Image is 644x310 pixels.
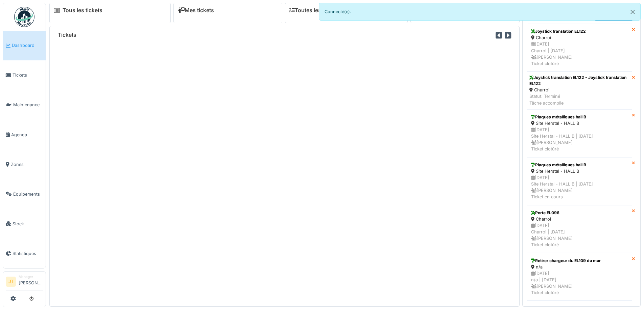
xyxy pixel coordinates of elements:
[529,93,629,106] div: Statut: Terminé Tâche accomplie
[531,41,627,67] div: [DATE] Charroi | [DATE] [PERSON_NAME] Ticket clotûré
[14,7,34,27] img: Badge_color-CXgf-gQk.svg
[3,149,46,179] a: Zones
[531,162,627,168] div: Plaques métalliques hall B
[6,277,16,287] li: JT
[529,87,629,93] div: Charroi
[531,258,627,264] div: Retirer chargeur du EL109 du mur
[13,72,43,78] span: Tickets
[531,114,627,120] div: Plaques métalliques hall B
[531,216,627,222] div: Charroi
[531,28,627,34] div: Joystick translation EL122
[13,221,43,227] span: Stock
[11,161,43,168] span: Zones
[527,109,632,157] a: Plaques métalliques hall B Site Herstal - HALL B [DATE]Site Herstal - HALL B | [DATE] [PERSON_NAM...
[3,209,46,238] a: Stock
[13,102,43,108] span: Maintenance
[178,7,214,13] a: Mes tickets
[531,120,627,126] div: Site Herstal - HALL B
[63,7,102,13] a: Tous les tickets
[527,157,632,205] a: Plaques métalliques hall B Site Herstal - HALL B [DATE]Site Herstal - HALL B | [DATE] [PERSON_NAM...
[625,3,640,21] button: Close
[3,179,46,209] a: Équipements
[3,120,46,149] a: Agenda
[531,264,627,270] div: n/a
[3,31,46,60] a: Dashboard
[531,270,627,296] div: [DATE] n/a | [DATE] [PERSON_NAME] Ticket clotûré
[12,42,43,49] span: Dashboard
[531,168,627,174] div: Site Herstal - HALL B
[289,7,340,13] a: Toutes les tâches
[527,205,632,253] a: Porte EL096 Charroi [DATE]Charroi | [DATE] [PERSON_NAME]Ticket clotûré
[531,34,627,41] div: Charroi
[3,60,46,90] a: Tickets
[6,274,43,290] a: JT Manager[PERSON_NAME]
[13,191,43,197] span: Équipements
[13,250,43,257] span: Statistiques
[531,210,627,216] div: Porte EL096
[19,274,43,289] li: [PERSON_NAME]
[319,3,641,21] div: Connecté(e).
[11,132,43,138] span: Agenda
[527,72,632,109] a: Joystick translation EL122 - Joystick translation EL122 Charroi Statut: TerminéTâche accomplie
[3,238,46,268] a: Statistiques
[58,32,76,38] h6: Tickets
[527,24,632,72] a: Joystick translation EL122 Charroi [DATE]Charroi | [DATE] [PERSON_NAME]Ticket clotûré
[19,274,43,279] div: Manager
[3,90,46,120] a: Maintenance
[531,126,627,152] div: [DATE] Site Herstal - HALL B | [DATE] [PERSON_NAME] Ticket clotûré
[529,75,629,87] div: Joystick translation EL122 - Joystick translation EL122
[531,174,627,200] div: [DATE] Site Herstal - HALL B | [DATE] [PERSON_NAME] Ticket en cours
[531,222,627,248] div: [DATE] Charroi | [DATE] [PERSON_NAME] Ticket clotûré
[527,253,632,301] a: Retirer chargeur du EL109 du mur n/a [DATE]n/a | [DATE] [PERSON_NAME]Ticket clotûré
